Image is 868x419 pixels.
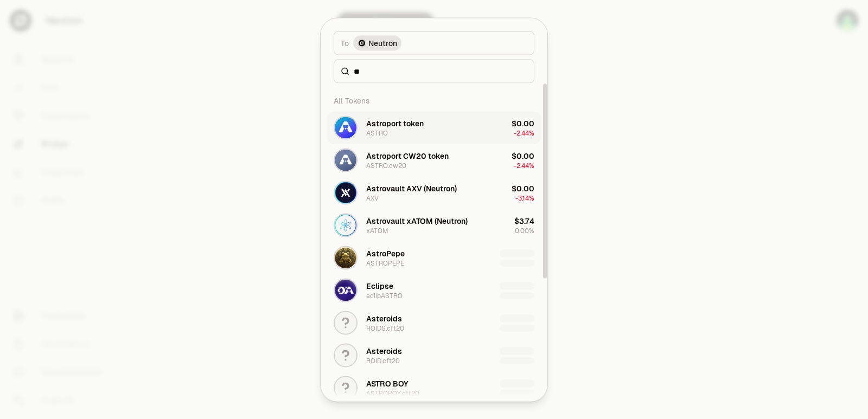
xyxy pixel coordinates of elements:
[366,183,457,194] div: Astrovault AXV (Neutron)
[327,371,541,404] button: ASTRO BOYASTROBOY.cft20
[512,183,534,194] div: $0.00
[366,356,400,365] div: ROID.cft20
[366,378,409,389] div: ASTRO BOY
[327,339,541,371] button: AsteroidsROID.cft20
[366,389,419,397] div: ASTROBOY.cft20
[327,176,541,209] button: AXV LogoAstrovault AXV (Neutron)AXV$0.00-3.14%
[327,111,541,144] button: ASTRO LogoAstroport tokenASTRO$0.00-2.44%
[327,241,541,274] button: ASTROPEPE LogoAstroPepeASTROPEPE
[514,161,534,170] span: -2.44%
[335,117,356,138] img: ASTRO Logo
[515,194,534,202] span: -3.14%
[514,128,534,137] span: -2.44%
[366,226,388,235] div: xATOM
[335,279,356,301] img: eclipASTRO Logo
[366,118,424,128] div: Astroport token
[366,313,402,324] div: Asteroids
[335,214,356,236] img: xATOM Logo
[366,161,406,170] div: ASTRO.cw20
[366,324,404,332] div: ROIDS.cft20
[366,248,405,259] div: AstroPepe
[368,37,397,48] span: Neutron
[514,215,534,226] div: $3.74
[515,226,534,235] span: 0.00%
[359,40,365,46] img: Neutron Logo
[335,149,356,171] img: ASTRO.cw20 Logo
[366,150,449,161] div: Astroport CW20 token
[327,144,541,176] button: ASTRO.cw20 LogoAstroport CW20 tokenASTRO.cw20$0.00-2.44%
[366,280,393,291] div: Eclipse
[512,150,534,161] div: $0.00
[366,128,388,137] div: ASTRO
[327,274,541,306] button: eclipASTRO LogoEclipseeclipASTRO
[334,31,534,55] button: ToNeutron LogoNeutron
[341,37,349,48] span: To
[327,209,541,241] button: xATOM LogoAstrovault xATOM (Neutron)xATOM$3.740.00%
[366,259,404,267] div: ASTROPEPE
[366,345,402,356] div: Asteroids
[512,118,534,128] div: $0.00
[366,194,379,202] div: AXV
[335,247,356,268] img: ASTROPEPE Logo
[335,182,356,203] img: AXV Logo
[327,89,541,111] div: All Tokens
[327,306,541,339] button: AsteroidsROIDS.cft20
[366,215,468,226] div: Astrovault xATOM (Neutron)
[366,291,403,300] div: eclipASTRO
